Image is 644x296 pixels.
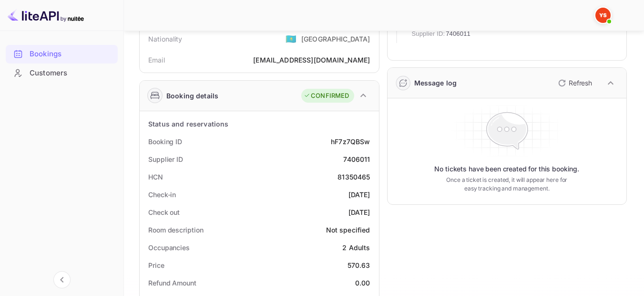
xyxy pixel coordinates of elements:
span: 7406011 [446,29,470,39]
div: Customers [30,68,113,79]
div: [EMAIL_ADDRESS][DOMAIN_NAME] [253,55,370,65]
p: Once a ticket is created, it will appear here for easy tracking and management. [443,176,571,193]
button: Refresh [552,75,596,91]
span: Supplier ID: [412,29,445,39]
div: 7406011 [343,154,370,164]
div: [DATE] [348,190,370,200]
div: Status and reservations [148,119,228,129]
div: CONFIRMED [304,91,349,101]
div: Customers [6,64,118,83]
p: Refresh [569,78,592,88]
div: Room description [148,225,203,235]
a: Bookings [6,45,118,63]
div: [DATE] [348,207,370,217]
div: Check-in [148,190,176,200]
div: 81350465 [337,172,370,182]
div: Refund Amount [148,278,196,288]
a: Customers [6,64,118,82]
div: Supplier ID [148,154,183,164]
span: United States [286,30,296,47]
img: LiteAPI logo [8,8,84,23]
img: Yandex Support [595,8,611,23]
div: Nationality [148,34,183,44]
div: Message log [414,78,457,88]
div: Price [148,260,164,270]
div: Booking ID [148,137,182,147]
div: Bookings [30,49,113,60]
div: HCN [148,172,163,182]
div: Occupancies [148,243,190,253]
div: Booking details [166,91,218,101]
p: No tickets have been created for this booking. [434,164,579,174]
div: Bookings [6,45,118,63]
div: Email [148,55,165,65]
div: [GEOGRAPHIC_DATA] [301,34,370,44]
div: 570.63 [348,260,370,270]
div: Not specified [326,225,370,235]
div: hF7z7QBSw [331,137,370,147]
div: 2 Adults [342,243,370,253]
div: 0.00 [355,278,370,288]
div: Check out [148,207,180,217]
button: Collapse navigation [53,271,71,288]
